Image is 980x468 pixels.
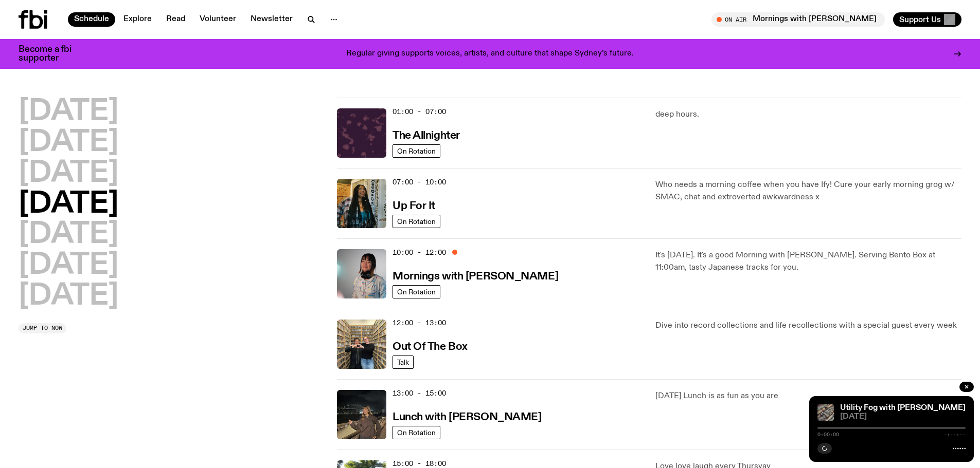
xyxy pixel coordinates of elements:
button: [DATE] [19,128,118,157]
span: On Rotation [397,288,436,295]
span: 10:00 - 12:00 [393,248,446,257]
span: 01:00 - 07:00 [393,107,446,117]
span: Support Us [899,15,941,24]
span: Jump to now [23,325,62,331]
button: Jump to now [19,323,66,333]
a: The Allnighter [393,128,460,141]
button: [DATE] [19,251,118,280]
p: [DATE] Lunch is as fun as you are [655,390,961,402]
a: On Rotation [393,426,440,439]
span: 13:00 - 15:00 [393,388,446,398]
h3: The Allnighter [393,130,460,141]
span: -:--:-- [944,432,966,437]
span: [DATE] [840,413,966,421]
a: Talk [393,355,414,369]
p: It's [DATE]. It's a good Morning with [PERSON_NAME]. Serving Bento Box at 11:00am, tasty Japanese... [655,249,961,274]
span: 07:00 - 10:00 [393,177,446,187]
a: Schedule [68,12,115,27]
a: Explore [117,12,158,27]
button: Support Us [893,12,961,27]
a: Up For It [393,199,435,212]
p: Regular giving supports voices, artists, and culture that shape Sydney’s future. [346,49,634,59]
a: Mornings with [PERSON_NAME] [393,269,558,282]
a: On Rotation [393,144,440,158]
h3: Become a fbi supporter [19,45,84,63]
a: Read [160,12,191,27]
a: Newsletter [244,12,299,27]
button: On AirMornings with [PERSON_NAME] [711,12,885,27]
p: Who needs a morning coffee when you have Ify! Cure your early morning grog w/ SMAC, chat and extr... [655,179,961,203]
button: [DATE] [19,282,118,311]
img: Ify - a Brown Skin girl with black braided twists, looking up to the side with her tongue stickin... [337,179,386,228]
h3: Out Of The Box [393,342,468,352]
button: [DATE] [19,220,118,249]
img: Cover of Andrea Taeggi's album Chaoticism You Can Do At Home [817,404,834,421]
button: [DATE] [19,190,118,219]
a: Out Of The Box [393,340,468,352]
h3: Mornings with [PERSON_NAME] [393,271,558,282]
a: Volunteer [193,12,242,27]
p: Dive into record collections and life recollections with a special guest every week [655,320,961,332]
a: On Rotation [393,215,440,228]
p: deep hours. [655,108,961,121]
a: Lunch with [PERSON_NAME] [393,410,541,423]
span: On Rotation [397,217,436,225]
img: Matt and Kate stand in the music library and make a heart shape with one hand each. [337,320,386,369]
span: On Rotation [397,147,436,155]
span: On Rotation [397,428,436,436]
img: Izzy Page stands above looking down at Opera Bar. She poses in front of the Harbour Bridge in the... [337,390,386,439]
h3: Up For It [393,201,435,212]
a: On Rotation [393,285,440,298]
h3: Lunch with [PERSON_NAME] [393,412,541,423]
img: Kana Frazer is smiling at the camera with her head tilted slightly to her left. She wears big bla... [337,249,386,298]
button: [DATE] [19,159,118,188]
span: 12:00 - 13:00 [393,318,446,328]
button: [DATE] [19,98,118,126]
a: Utility Fog with [PERSON_NAME] [840,404,966,412]
span: Talk [397,358,409,366]
span: 0:00:00 [817,432,839,437]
